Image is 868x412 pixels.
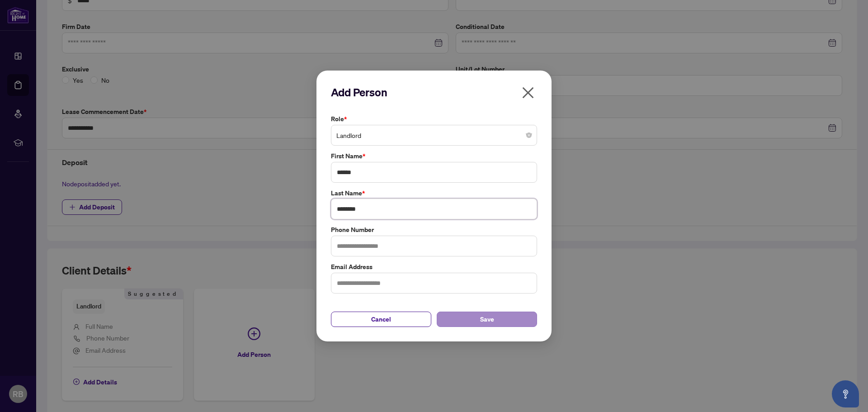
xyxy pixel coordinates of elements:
[336,127,532,144] span: Landlord
[331,312,431,327] button: Cancel
[331,225,537,235] label: Phone Number
[437,312,537,327] button: Save
[832,380,859,407] button: Open asap
[480,312,494,327] span: Save
[331,151,537,161] label: First Name
[331,188,537,198] label: Last Name
[371,312,391,327] span: Cancel
[521,85,535,100] span: close
[331,262,537,272] label: Email Address
[331,114,537,124] label: Role
[526,133,532,138] span: close-circle
[331,85,537,99] h2: Add Person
